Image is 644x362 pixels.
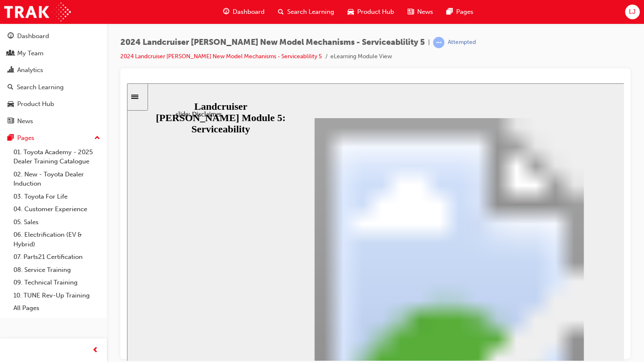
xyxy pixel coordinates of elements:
span: car-icon [8,101,14,108]
span: | [428,38,430,47]
a: Search Learning [3,80,104,95]
span: car-icon [348,7,354,17]
button: Pages [3,130,104,146]
span: news-icon [408,7,414,17]
span: LJ [629,7,636,17]
a: search-iconSearch Learning [271,3,341,21]
a: car-iconProduct Hub [341,3,401,21]
a: Dashboard [3,28,104,44]
button: DashboardMy TeamAnalyticsSearch LearningProduct HubNews [3,27,104,130]
a: My Team [3,46,104,61]
span: Product Hub [357,7,394,17]
li: eLearning Module View [330,52,392,62]
a: 2024 Landcruiser [PERSON_NAME] New Model Mechanisms - Serviceablility 5 [120,53,322,60]
span: Dashboard [233,7,265,17]
span: up-icon [94,133,100,144]
a: Product Hub [3,96,104,112]
div: News [17,116,33,126]
a: Analytics [3,62,104,78]
a: 06. Electrification (EV & Hybrid) [10,228,104,251]
a: News [3,114,104,129]
div: My Team [17,49,44,58]
a: 10. TUNE Rev-Up Training [10,289,104,302]
span: guage-icon [8,33,14,40]
span: 2024 Landcruiser [PERSON_NAME] New Model Mechanisms - Serviceablility 5 [120,38,425,47]
span: guage-icon [223,7,229,17]
span: pages-icon [447,7,453,17]
a: 04. Customer Experience [10,203,104,216]
a: 05. Sales [10,216,104,229]
a: 07. Parts21 Certification [10,251,104,264]
a: 02. New - Toyota Dealer Induction [10,168,104,190]
span: News [417,7,433,17]
div: Search Learning [17,83,64,92]
span: Pages [456,7,473,17]
div: Pages [17,133,34,143]
a: news-iconNews [401,3,440,21]
span: prev-icon [92,345,99,356]
a: All Pages [10,302,104,315]
a: 01. Toyota Academy - 2025 Dealer Training Catalogue [10,146,104,168]
span: learningRecordVerb_ATTEMPT-icon [433,37,444,48]
span: chart-icon [8,67,14,74]
span: search-icon [278,7,284,17]
div: Attempted [448,39,476,47]
a: pages-iconPages [440,3,480,21]
img: Trak [4,3,71,21]
a: guage-iconDashboard [216,3,271,21]
a: 09. Technical Training [10,276,104,289]
span: people-icon [8,50,14,57]
div: Product Hub [17,99,54,109]
a: 03. Toyota For Life [10,190,104,203]
div: Dashboard [17,31,49,41]
span: Search Learning [287,7,334,17]
span: news-icon [8,118,14,125]
span: pages-icon [8,134,14,142]
a: 08. Service Training [10,264,104,277]
span: search-icon [8,84,13,91]
div: Analytics [17,65,43,75]
button: LJ [625,5,640,19]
